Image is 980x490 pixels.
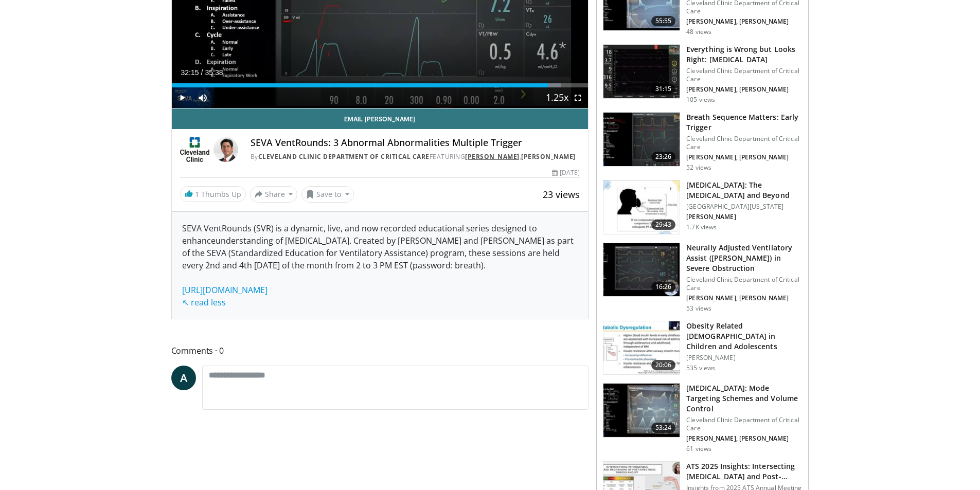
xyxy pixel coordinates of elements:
[603,180,680,234] img: e009c484-ea1f-410a-8eb9-81856f64492e.150x105_q85_crop-smart_upscale.jpg
[181,68,199,77] span: 32:15
[543,188,580,201] span: 23 views
[465,152,520,161] a: [PERSON_NAME]
[686,17,802,26] p: [PERSON_NAME], [PERSON_NAME]
[686,276,802,292] p: Cleveland Clinic Department of Critical Care
[251,137,580,149] h4: SEVA VentRounds: 3 Abnormal Abnormalities Multiple Trigger
[567,87,588,108] button: Fullscreen
[686,85,802,94] p: [PERSON_NAME], [PERSON_NAME]
[182,222,578,308] div: SEVA VentRounds (SVR) is a dynamic, live, and now recorded educational series designed to enhance
[182,297,226,308] a: ↖ read less
[686,321,802,352] h3: Obesity Related [DEMOGRAPHIC_DATA] in Children and Adolescents
[521,152,576,161] a: [PERSON_NAME]
[250,186,298,203] button: Share
[686,434,802,443] p: [PERSON_NAME], [PERSON_NAME]
[686,383,802,414] h3: [MEDICAL_DATA]: Mode Targeting Schemes and Volume Control
[195,189,199,199] span: 1
[258,152,430,161] a: Cleveland Clinic Department of Critical Care
[651,152,676,162] span: 23:26
[603,112,802,172] a: 23:26 Breath Sequence Matters: Early Trigger Cleveland Clinic Department of Critical Care [PERSON...
[651,16,676,26] span: 55:55
[686,112,802,133] h3: Breath Sequence Matters: Early Trigger
[686,223,717,231] p: 1.7K views
[603,321,680,375] img: 94231768-64d0-45fe-bc73-4282b3c84de5.150x105_q85_crop-smart_upscale.jpg
[192,87,213,108] button: Mute
[686,213,802,221] p: [PERSON_NAME]
[686,164,711,172] p: 52 views
[686,180,802,201] h3: [MEDICAL_DATA]: The [MEDICAL_DATA] and Beyond
[651,84,676,94] span: 31:15
[686,203,802,211] p: [GEOGRAPHIC_DATA][US_STATE]
[172,83,589,87] div: Progress Bar
[301,186,354,203] button: Save to
[686,67,802,83] p: Cleveland Clinic Department of Critical Care
[182,235,574,308] span: understanding of [MEDICAL_DATA]. Created by [PERSON_NAME] and [PERSON_NAME] as part of the SEVA (...
[686,294,802,302] p: [PERSON_NAME], [PERSON_NAME]
[686,445,711,453] p: 61 views
[547,87,567,108] button: Playback Rate
[201,68,203,77] span: /
[686,354,802,362] p: [PERSON_NAME]
[171,366,196,390] a: A
[205,68,223,77] span: 35:38
[552,168,580,177] div: [DATE]
[603,44,802,104] a: 31:15 Everything is Wrong but Looks Right: [MEDICAL_DATA] Cleveland Clinic Department of Critical...
[603,113,680,166] img: 76ca1c64-9566-45df-a909-4544a256411a.150x105_q85_crop-smart_upscale.jpg
[251,152,580,161] div: By FEATURING ,
[686,461,802,482] h3: ATS 2025 Insights: Intersecting [MEDICAL_DATA] and Post-…
[686,364,715,372] p: 535 views
[603,243,680,297] img: 1f602f29-88d5-4576-b3bf-60f922866f82.150x105_q85_crop-smart_upscale.jpg
[603,243,802,313] a: 16:26 Neurally Adjusted Ventilatory Assist ([PERSON_NAME]) in Severe Obstruction Cleveland Clinic...
[651,282,676,292] span: 16:26
[651,423,676,433] span: 53:24
[686,28,711,36] p: 48 views
[686,304,711,313] p: 53 views
[651,360,676,370] span: 20:06
[171,344,589,357] span: Comments 0
[686,416,802,432] p: Cleveland Clinic Department of Critical Care
[686,44,802,65] h3: Everything is Wrong but Looks Right: [MEDICAL_DATA]
[172,108,589,129] a: Email [PERSON_NAME]
[213,137,238,162] img: Avatar
[651,220,676,230] span: 29:43
[686,243,802,274] h3: Neurally Adjusted Ventilatory Assist ([PERSON_NAME]) in Severe Obstruction
[603,383,802,453] a: 53:24 [MEDICAL_DATA]: Mode Targeting Schemes and Volume Control Cleveland Clinic Department of Cr...
[603,45,680,98] img: 4f9ce88d-d814-4061-9b32-4957d8bf9344.150x105_q85_crop-smart_upscale.jpg
[686,96,715,104] p: 105 views
[603,180,802,234] a: 29:43 [MEDICAL_DATA]: The [MEDICAL_DATA] and Beyond [GEOGRAPHIC_DATA][US_STATE] [PERSON_NAME] 1.7...
[603,384,680,437] img: 676cb4d2-5b86-4027-804e-b28d7eeb88f5.150x105_q85_crop-smart_upscale.jpg
[603,321,802,375] a: 20:06 Obesity Related [DEMOGRAPHIC_DATA] in Children and Adolescents [PERSON_NAME] 535 views
[182,284,268,296] a: [URL][DOMAIN_NAME]
[686,135,802,151] p: Cleveland Clinic Department of Critical Care
[172,87,192,108] button: Play
[180,137,209,162] img: Cleveland Clinic Department of Critical Care
[686,153,802,161] p: [PERSON_NAME], [PERSON_NAME]
[180,186,246,202] a: 1 Thumbs Up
